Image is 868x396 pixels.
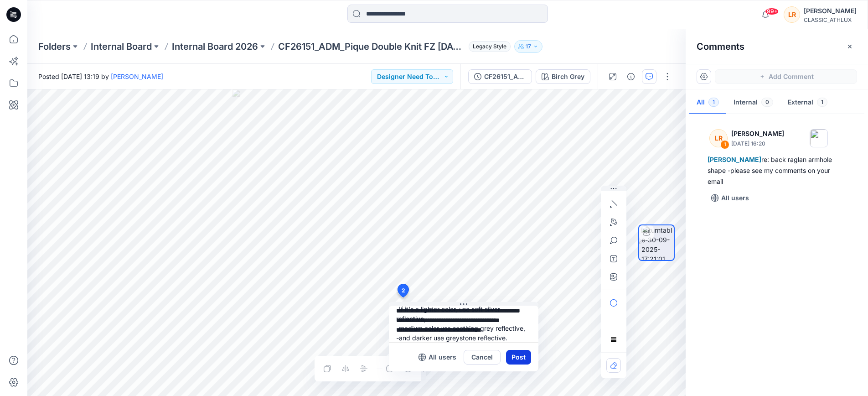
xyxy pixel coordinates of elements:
button: CF26151_ADM_Pique Double Knit FZ [DATE] [468,69,532,84]
div: 1 [720,140,729,149]
button: All users [415,350,460,365]
p: 17 [526,42,531,52]
p: [PERSON_NAME] [731,128,784,139]
p: All users [429,352,456,363]
span: 1 [708,98,719,107]
button: Internal [726,91,780,115]
button: 17 [514,40,542,53]
button: Details [624,69,638,84]
button: Birch Grey [536,69,590,84]
button: Cancel [464,350,501,365]
p: All users [721,193,749,203]
span: Legacy Style [469,41,511,52]
button: Legacy Style [465,40,511,53]
button: Post [506,350,531,365]
h2: Comments [697,41,744,52]
button: Add Comment [715,69,857,84]
p: CF26151_ADM_Pique Double Knit FZ [DATE] [278,40,465,53]
button: External [780,91,835,115]
button: All users [708,191,753,205]
span: 0 [761,98,773,107]
a: Folders [38,40,71,53]
div: LR [709,129,728,147]
span: Posted [DATE] 13:19 by [38,72,163,81]
div: LR [784,6,800,23]
span: 2 [402,287,405,295]
a: Internal Board [91,40,152,53]
a: Internal Board 2026 [172,40,258,53]
button: All [689,91,726,115]
p: [DATE] 16:20 [731,139,784,148]
div: CF26151_ADM_Pique Double Knit FZ 30SEP25 [484,72,526,82]
div: [PERSON_NAME] [804,5,857,16]
a: [PERSON_NAME] [111,73,163,80]
span: 99+ [765,8,779,15]
span: 1 [817,98,827,107]
div: CLASSIC_ATHLUX [804,16,857,23]
div: re: back raglan armhole shape -please see my comments on your email [708,154,846,187]
img: turntable-30-09-2025-17:21:01 [641,225,674,260]
span: [PERSON_NAME] [708,156,761,163]
div: Birch Grey [552,72,584,82]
